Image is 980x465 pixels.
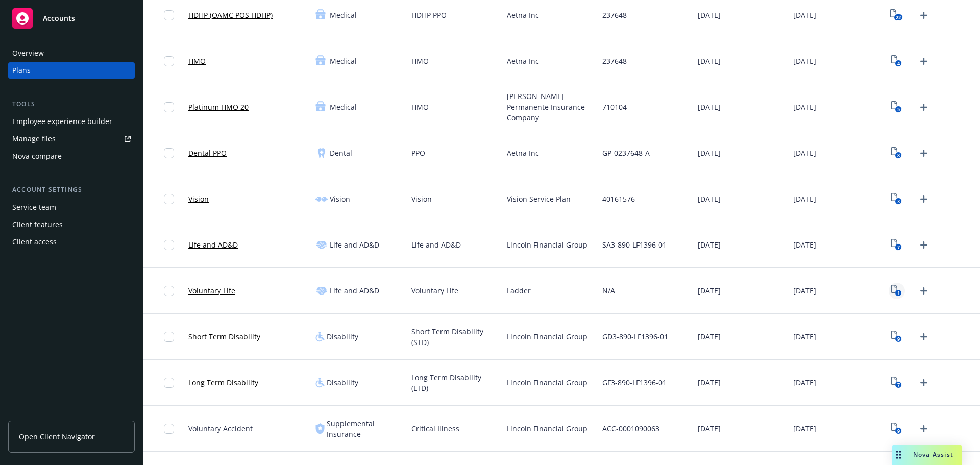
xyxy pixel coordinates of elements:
span: Life and AD&D [411,239,461,250]
a: Upload Plan Documents [916,237,932,253]
a: Overview [8,45,135,61]
span: N/A [602,285,615,296]
span: GD3-890-LF1396-01 [602,331,668,342]
a: Upload Plan Documents [916,283,932,299]
a: View Plan Documents [889,53,905,69]
input: Toggle Row Selected [164,148,174,158]
div: Manage files [12,131,56,147]
span: Vision [411,193,432,204]
a: Upload Plan Documents [916,99,932,115]
span: Vision [330,193,350,204]
span: [DATE] [698,423,721,434]
span: Accounts [43,14,75,22]
span: [DATE] [793,285,816,296]
a: View Plan Documents [889,283,905,299]
span: Aetna Inc [507,10,539,20]
a: View Plan Documents [889,99,905,115]
a: Short Term Disability [188,331,260,342]
input: Toggle Row Selected [164,194,174,204]
input: Toggle Row Selected [164,102,174,112]
span: [DATE] [793,10,816,20]
div: Tools [8,99,135,109]
div: Plans [12,62,31,79]
div: Nova compare [12,148,62,164]
input: Toggle Row Selected [164,240,174,250]
span: Nova Assist [913,450,953,459]
span: [DATE] [793,56,816,66]
a: Vision [188,193,209,204]
a: Upload Plan Documents [916,53,932,69]
a: Upload Plan Documents [916,329,932,345]
span: [DATE] [793,193,816,204]
span: Aetna Inc [507,56,539,66]
span: PPO [411,148,425,158]
span: [DATE] [793,148,816,158]
span: [DATE] [698,10,721,20]
a: View Plan Documents [889,421,905,437]
span: [DATE] [698,377,721,388]
span: Vision Service Plan [507,193,571,204]
span: Short Term Disability (STD) [411,326,499,348]
span: [DATE] [793,239,816,250]
a: Platinum HMO 20 [188,102,249,112]
span: [DATE] [698,285,721,296]
span: 237648 [602,56,627,66]
a: Voluntary Life [188,285,235,296]
input: Toggle Row Selected [164,378,174,388]
span: [DATE] [698,102,721,112]
div: Employee experience builder [12,113,112,130]
span: [DATE] [793,102,816,112]
span: [DATE] [698,56,721,66]
span: ACC-0001090063 [602,423,659,434]
span: 40161576 [602,193,635,204]
a: Client features [8,216,135,233]
a: Service team [8,199,135,215]
span: Critical Illness [411,423,459,434]
span: Life and AD&D [330,285,379,296]
span: [DATE] [793,423,816,434]
a: Upload Plan Documents [916,421,932,437]
a: HDHP (OAMC POS HDHP) [188,10,273,20]
div: Client features [12,216,63,233]
a: View Plan Documents [889,237,905,253]
text: 22 [896,14,901,21]
span: 237648 [602,10,627,20]
span: Voluntary Life [411,285,458,296]
span: [DATE] [698,331,721,342]
text: 9 [897,428,900,434]
span: [DATE] [698,239,721,250]
button: Nova Assist [892,445,962,465]
a: HMO [188,56,206,66]
input: Toggle Row Selected [164,286,174,296]
span: GF3-890-LF1396-01 [602,377,667,388]
a: Employee experience builder [8,113,135,130]
span: Lincoln Financial Group [507,331,587,342]
a: View Plan Documents [889,145,905,161]
div: Overview [12,45,44,61]
span: HMO [411,56,429,66]
text: 4 [897,60,900,67]
input: Toggle Row Selected [164,332,174,342]
span: Medical [330,56,357,66]
span: Medical [330,10,357,20]
a: Upload Plan Documents [916,7,932,23]
a: View Plan Documents [889,7,905,23]
a: Plans [8,62,135,79]
span: Medical [330,102,357,112]
div: Drag to move [892,445,905,465]
span: Voluntary Accident [188,423,253,434]
text: 5 [897,106,900,113]
div: Client access [12,234,57,250]
span: [PERSON_NAME] Permanente Insurance Company [507,91,594,123]
a: Accounts [8,4,135,33]
input: Toggle Row Selected [164,424,174,434]
span: Lincoln Financial Group [507,423,587,434]
a: View Plan Documents [889,329,905,345]
text: 3 [897,198,900,205]
a: Upload Plan Documents [916,191,932,207]
span: SA3-890-LF1396-01 [602,239,667,250]
text: 1 [897,290,900,297]
a: Manage files [8,131,135,147]
span: GP-0237648-A [602,148,650,158]
input: Toggle Row Selected [164,56,174,66]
